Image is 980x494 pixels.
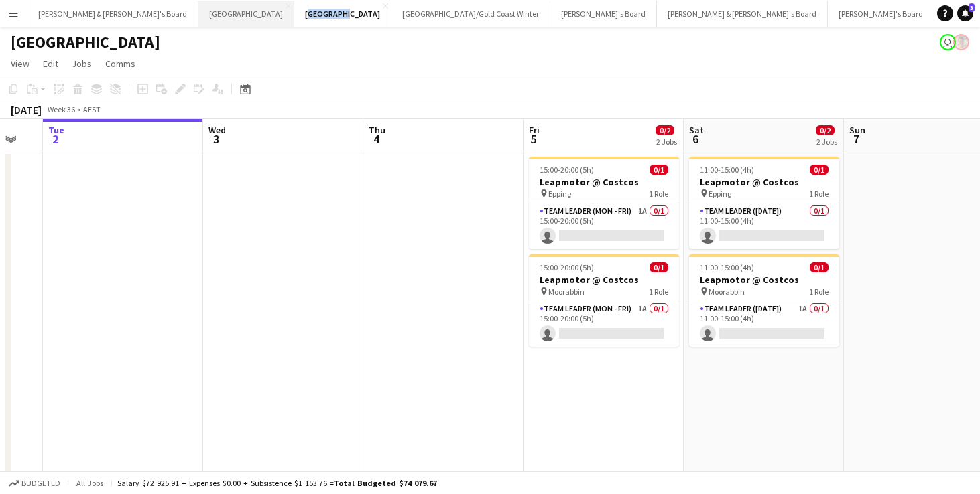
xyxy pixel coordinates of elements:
app-card-role: Team Leader ([DATE])0/111:00-15:00 (4h) [689,203,839,249]
h3: Leapmotor @ Costcos [689,274,839,286]
span: 3 [969,3,975,12]
span: Fri [529,124,540,136]
a: Comms [100,55,141,72]
span: Sun [849,124,865,136]
app-user-avatar: Victoria Hunt [953,34,969,50]
div: AEST [83,104,101,114]
div: 2 Jobs [656,137,677,147]
span: 0/1 [650,262,668,272]
h1: [GEOGRAPHIC_DATA] [11,32,160,52]
span: 7 [847,131,865,147]
div: 2 Jobs [816,137,837,147]
button: [GEOGRAPHIC_DATA] [198,1,294,27]
span: 0/2 [656,125,674,135]
span: 2 [46,131,64,147]
a: Edit [38,55,64,72]
span: 1 Role [649,189,668,199]
span: Wed [208,124,226,136]
button: [GEOGRAPHIC_DATA]/Gold Coast Winter [391,1,550,27]
h3: Leapmotor @ Costcos [529,274,679,286]
span: Moorabbin [709,286,745,297]
span: 15:00-20:00 (5h) [540,262,594,272]
span: 0/1 [810,165,829,175]
span: View [11,58,29,70]
span: 6 [687,131,704,147]
span: 1 Role [649,286,668,297]
span: 0/1 [810,262,829,272]
span: Epping [548,189,571,199]
span: 1 Role [809,286,829,297]
app-job-card: 11:00-15:00 (4h)0/1Leapmotor @ Costcos Epping1 RoleTeam Leader ([DATE])0/111:00-15:00 (4h) [689,157,839,249]
span: 4 [367,131,385,147]
span: Jobs [72,58,92,70]
h3: Leapmotor @ Costcos [689,176,839,188]
span: 5 [527,131,540,147]
span: 0/2 [816,125,835,135]
app-card-role: Team Leader (Mon - Fri)1A0/115:00-20:00 (5h) [529,203,679,249]
span: 3 [206,131,226,147]
span: Epping [709,189,731,199]
span: 11:00-15:00 (4h) [700,262,754,272]
span: 1 Role [809,189,829,199]
div: Salary $72 925.91 + Expenses $0.00 + Subsistence $1 153.76 = [117,478,437,488]
app-card-role: Team Leader ([DATE])1A0/111:00-15:00 (4h) [689,301,839,347]
span: Week 36 [44,104,78,114]
button: [PERSON_NAME] & [PERSON_NAME]'s Board [27,1,198,27]
span: 11:00-15:00 (4h) [700,165,754,175]
span: Sat [689,124,704,136]
button: Budgeted [7,476,62,491]
a: View [5,55,35,72]
span: Tue [48,124,64,136]
app-card-role: Team Leader (Mon - Fri)1A0/115:00-20:00 (5h) [529,301,679,347]
button: [PERSON_NAME]'s Board [828,1,934,27]
span: Thu [369,124,385,136]
a: Jobs [66,55,97,72]
app-user-avatar: James Millard [940,34,956,50]
app-job-card: 11:00-15:00 (4h)0/1Leapmotor @ Costcos Moorabbin1 RoleTeam Leader ([DATE])1A0/111:00-15:00 (4h) [689,254,839,347]
span: Moorabbin [548,286,585,297]
h3: Leapmotor @ Costcos [529,176,679,188]
span: All jobs [74,478,106,488]
app-job-card: 15:00-20:00 (5h)0/1Leapmotor @ Costcos Moorabbin1 RoleTeam Leader (Mon - Fri)1A0/115:00-20:00 (5h) [529,254,679,347]
span: Total Budgeted $74 079.67 [334,478,437,488]
span: Edit [43,58,58,70]
div: [DATE] [11,103,42,116]
button: [PERSON_NAME] & [PERSON_NAME]'s Board [657,1,828,27]
app-job-card: 15:00-20:00 (5h)0/1Leapmotor @ Costcos Epping1 RoleTeam Leader (Mon - Fri)1A0/115:00-20:00 (5h) [529,157,679,249]
button: [GEOGRAPHIC_DATA] [294,1,391,27]
span: 0/1 [650,165,668,175]
span: 15:00-20:00 (5h) [540,165,594,175]
button: [PERSON_NAME]'s Board [550,1,657,27]
a: 3 [957,5,973,21]
span: Comms [105,58,135,70]
span: Budgeted [21,479,60,488]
